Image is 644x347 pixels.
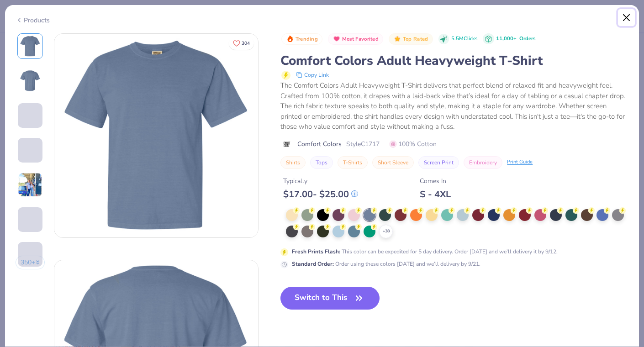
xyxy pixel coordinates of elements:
[283,176,358,186] div: Typically
[292,247,558,256] div: This color can be expedited for 5 day delivery. Order [DATE] and we’ll delivery it by 9/12.
[54,34,258,237] img: Front
[390,139,437,149] span: 100% Cotton
[242,41,250,46] span: 304
[383,228,390,235] span: + 38
[281,33,322,45] button: Badge Button
[18,128,19,152] img: User generated content
[19,70,41,92] img: Back
[19,35,41,57] img: Front
[292,260,334,268] strong: Standard Order :
[293,69,332,80] button: copy to clipboard
[403,37,428,42] span: Top Rated
[342,37,379,42] span: Most Favorited
[18,267,19,291] img: User generated content
[280,141,293,148] img: brand logo
[346,139,380,149] span: Style C1717
[418,156,459,169] button: Screen Print
[280,80,628,132] div: The Comfort Colors Adult Heavyweight T-Shirt delivers that perfect blend of relaxed fit and heavy...
[16,256,45,269] button: 350+
[18,232,19,257] img: User generated content
[297,139,342,149] span: Comfort Colors
[338,156,368,169] button: T-Shirts
[333,35,340,42] img: Most Favorited sort
[420,189,451,200] div: S - 4XL
[389,33,433,45] button: Badge Button
[16,16,50,25] div: Products
[372,156,414,169] button: Short Sleeve
[292,260,480,268] div: Order using these colors [DATE] and we’ll delivery by 9/21.
[507,158,533,166] div: Print Guide
[229,37,254,50] button: Like
[18,163,19,187] img: User generated content
[451,35,477,43] span: 5.5M Clicks
[18,173,42,197] img: User generated content
[464,156,502,169] button: Embroidery
[283,189,358,200] div: $ 17.00 - $ 25.00
[292,248,340,255] strong: Fresh Prints Flash :
[286,35,294,42] img: Trending sort
[296,37,318,42] span: Trending
[280,156,306,169] button: Shirts
[394,35,401,42] img: Top Rated sort
[310,156,333,169] button: Tops
[280,287,380,310] button: Switch to This
[496,35,535,43] div: 11,000+
[328,33,383,45] button: Badge Button
[420,176,451,186] div: Comes In
[519,35,535,42] span: Orders
[280,52,628,69] div: Comfort Colors Adult Heavyweight T-Shirt
[618,9,635,26] button: Close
